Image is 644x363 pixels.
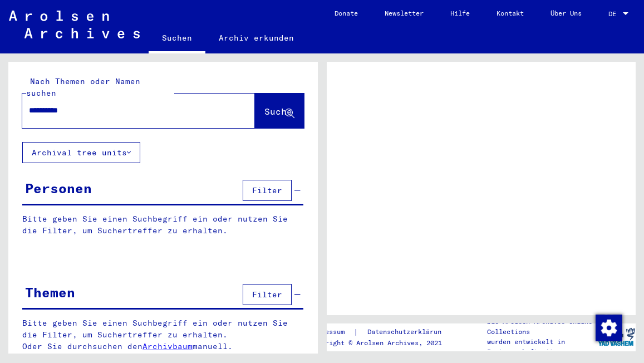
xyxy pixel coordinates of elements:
button: Suche [255,94,304,128]
div: Personen [25,178,92,198]
p: Copyright © Arolsen Archives, 2021 [309,338,459,348]
a: Archivbaum [142,341,193,351]
p: Die Arolsen Archives Online-Collections [487,317,597,337]
img: Zustimmung ändern [596,315,622,341]
span: DE [608,10,621,18]
p: Bitte geben Sie einen Suchbegriff ein oder nutzen Sie die Filter, um Suchertreffer zu erhalten. [22,213,303,237]
a: Archiv erkunden [205,24,307,51]
div: Zustimmung ändern [595,314,622,341]
mat-label: Nach Themen oder Namen suchen [26,76,140,98]
span: Suche [264,106,292,117]
p: Bitte geben Sie einen Suchbegriff ein oder nutzen Sie die Filter, um Suchertreffer zu erhalten. O... [22,317,304,352]
a: Suchen [149,24,205,53]
div: Themen [25,282,75,302]
div: | [309,326,459,338]
button: Filter [243,180,292,201]
span: Filter [252,290,282,300]
span: Filter [252,185,282,195]
button: Archival tree units [22,142,140,163]
img: Arolsen_neg.svg [9,11,140,38]
a: Datenschutzerklärung [358,326,459,338]
p: wurden entwickelt in Partnerschaft mit [487,337,597,357]
a: Impressum [309,326,353,338]
button: Filter [243,284,292,305]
